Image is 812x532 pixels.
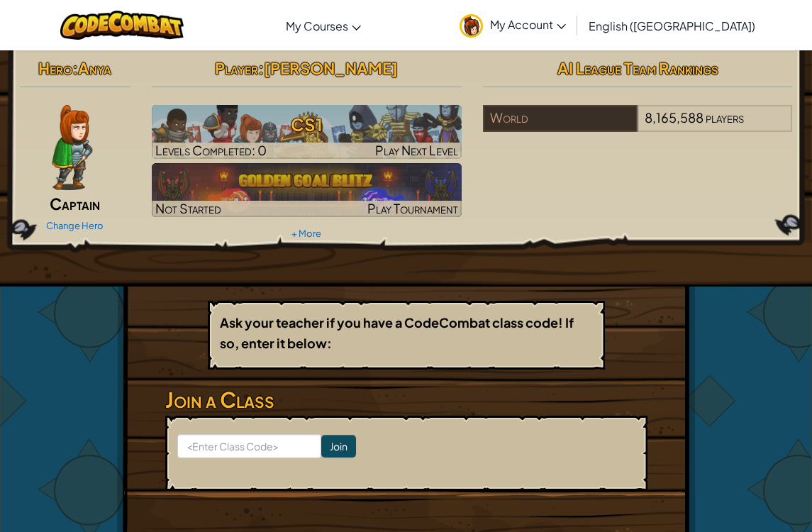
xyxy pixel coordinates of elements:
[367,200,458,216] span: Play Tournament
[50,194,100,214] span: Captain
[582,6,762,45] a: English ([GEOGRAPHIC_DATA])
[557,58,718,78] span: AI League Team Rankings
[152,163,462,217] a: Not StartedPlay Tournament
[155,200,221,216] span: Not Started
[483,105,638,132] div: World
[483,118,793,135] a: World8,165,588players
[52,105,92,190] img: captain-pose.png
[452,3,573,48] a: My Account
[220,314,574,351] b: Ask your teacher if you have a CodeCombat class code! If so, enter it below:
[177,434,321,458] input: <Enter Class Code>
[38,58,72,78] span: Hero
[264,58,398,78] span: [PERSON_NAME]
[152,109,462,140] h3: CS1
[279,6,368,45] a: My Courses
[78,58,111,78] span: Anya
[645,109,703,126] span: 8,165,588
[490,17,566,32] span: My Account
[291,228,321,239] a: + More
[165,384,647,416] h3: Join a Class
[286,18,348,33] span: My Courses
[706,109,744,126] span: players
[375,142,458,158] span: Play Next Level
[589,18,755,33] span: English ([GEOGRAPHIC_DATA])
[215,58,258,78] span: Player
[258,58,264,78] span: :
[460,14,483,38] img: avatar
[46,220,104,231] a: Change Hero
[72,58,78,78] span: :
[152,163,462,217] img: Golden Goal
[321,435,356,458] input: Join
[60,11,184,40] img: CodeCombat logo
[155,142,267,158] span: Levels Completed: 0
[152,105,462,159] a: Play Next Level
[152,105,462,159] img: CS1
